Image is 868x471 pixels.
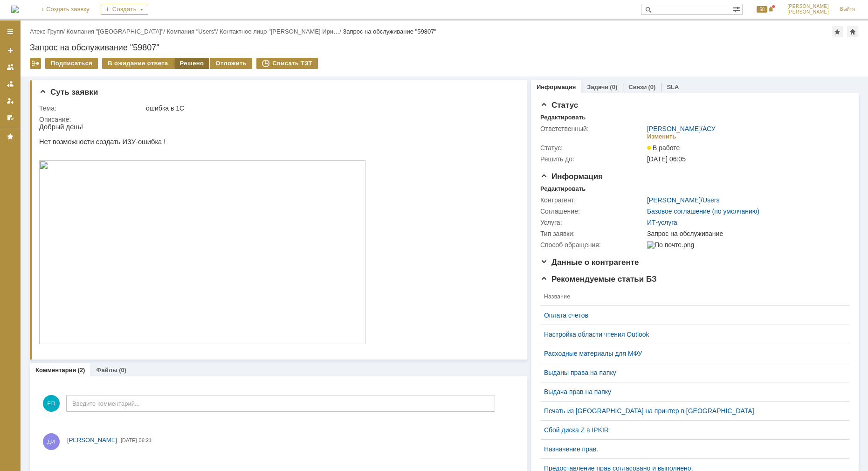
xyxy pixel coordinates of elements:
div: Соглашение: [540,208,645,215]
div: / [30,28,67,35]
a: Мои согласования [3,110,18,125]
div: Изменить [647,133,676,140]
a: Назначение прав. [544,445,838,453]
div: Запрос на обслуживание [647,230,845,237]
div: / [67,28,167,35]
a: Компания "Users" [167,28,216,35]
div: Создать [101,4,148,15]
th: Название [540,288,842,306]
a: Компания "[GEOGRAPHIC_DATA]" [67,28,164,35]
div: Статус: [540,144,645,152]
div: / [220,28,343,35]
a: Выданы права на папку [544,369,838,376]
a: Контактное лицо "[PERSON_NAME] Ири… [220,28,339,35]
div: Услуга: [540,219,645,226]
a: Связи [628,83,647,90]
a: Базовое соглашение (по умолчанию) [647,208,759,215]
a: Создать заявку [3,43,18,58]
span: [PERSON_NAME] [787,9,829,15]
a: Задачи [587,83,608,90]
a: [PERSON_NAME] [67,436,117,445]
div: Тема: [39,104,144,112]
span: 06:21 [139,437,152,443]
div: Ответственный: [540,125,645,132]
a: SLA [667,83,679,90]
div: / [647,196,720,204]
div: (0) [610,83,617,90]
div: ошибка в 1С [146,104,513,112]
a: ИТ-услуга [647,219,677,226]
a: Настройка области чтения Outlook [544,331,838,338]
span: [PERSON_NAME] [67,436,117,443]
img: По почте.png [647,241,694,249]
a: Печать из [GEOGRAPHIC_DATA] на принтер в [GEOGRAPHIC_DATA] [544,407,838,415]
div: Описание: [39,116,515,123]
div: (2) [78,367,85,374]
span: В работе [647,144,680,152]
a: Информация [537,83,576,90]
div: / [647,125,716,132]
span: [DATE] [121,437,137,443]
div: Тип заявки: [540,230,645,237]
a: Заявки в моей ответственности [3,76,18,91]
a: Файлы [96,367,117,374]
div: Сделать домашней страницей [847,26,858,37]
a: Расходные материалы для МФУ [544,350,838,357]
span: ЕП [43,395,60,412]
a: [PERSON_NAME] [647,196,701,204]
a: Оплата счетов [544,312,838,319]
a: [PERSON_NAME] [647,125,701,132]
a: Выдача прав на папку [544,388,838,395]
span: Статус [540,101,578,110]
span: [DATE] 06:05 [647,155,686,163]
a: Комментарии [35,367,76,374]
div: Запрос на обслуживание "59807" [343,28,436,35]
a: Атекс Групп [30,28,63,35]
div: Редактировать [540,114,586,121]
a: Сбой диска Z в IPKIR [544,426,838,434]
span: Данные о контрагенте [540,258,639,267]
span: Рекомендуемые статьи БЗ [540,275,657,284]
span: Расширенный поиск [733,4,742,13]
img: logo [11,6,19,13]
span: 58 [757,6,767,13]
span: Информация [540,172,603,181]
a: АСУ [703,125,716,132]
div: Решить до: [540,155,645,163]
div: Работа с массовостью [30,58,41,69]
a: Users [703,196,720,204]
div: Способ обращения: [540,241,645,249]
div: Добавить в избранное [832,26,843,37]
div: / [167,28,220,35]
div: Запрос на обслуживание "59807" [30,43,859,52]
div: Контрагент: [540,196,645,204]
span: [PERSON_NAME] [787,4,829,9]
a: Заявки на командах [3,60,18,75]
a: Мои заявки [3,93,18,108]
div: Редактировать [540,185,586,193]
div: (0) [119,367,126,374]
a: Перейти на домашнюю страницу [11,6,19,13]
span: Суть заявки [39,88,98,97]
div: (0) [648,83,655,90]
